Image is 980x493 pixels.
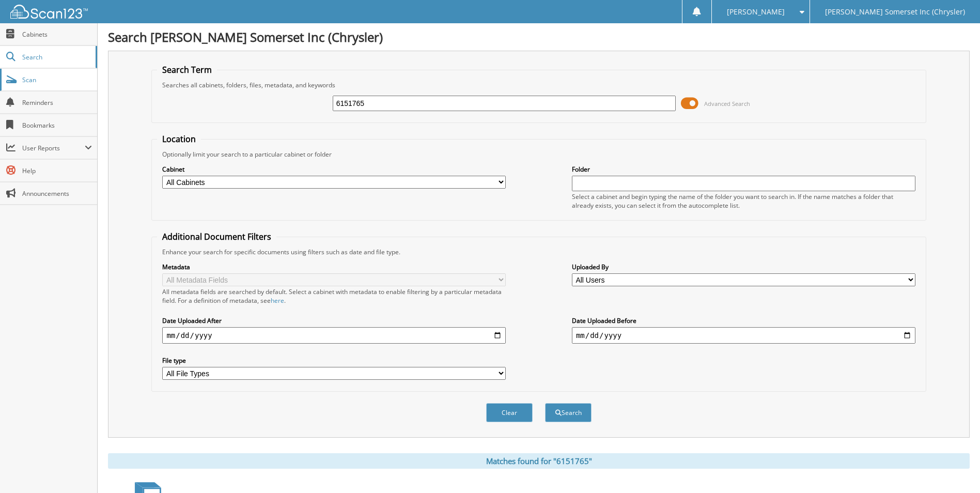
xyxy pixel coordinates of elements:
legend: Additional Document Filters [157,231,276,242]
img: scan123-logo-white.svg [10,5,88,19]
span: Announcements [22,189,92,198]
label: Date Uploaded Before [572,316,915,325]
span: [PERSON_NAME] [727,9,785,15]
div: Select a cabinet and begin typing the name of the folder you want to search in. If the name match... [572,192,915,210]
a: here [271,296,284,305]
span: Advanced Search [704,100,750,107]
span: Reminders [22,98,92,107]
div: All metadata fields are searched by default. Select a cabinet with metadata to enable filtering b... [162,287,506,305]
span: [PERSON_NAME] Somerset Inc (Chrysler) [825,9,965,15]
label: File type [162,356,506,365]
div: Searches all cabinets, folders, files, metadata, and keywords [157,81,920,89]
iframe: Chat Widget [928,443,980,493]
label: Cabinet [162,165,506,174]
button: Search [545,403,592,422]
span: Help [22,166,92,175]
label: Uploaded By [572,263,915,271]
input: end [572,327,915,344]
span: User Reports [22,144,85,152]
span: Cabinets [22,30,92,39]
input: start [162,327,506,344]
div: Optionally limit your search to a particular cabinet or folder [157,150,920,159]
legend: Location [157,133,201,145]
label: Folder [572,165,915,174]
div: Matches found for "6151765" [108,453,970,469]
button: Clear [486,403,533,422]
div: Enhance your search for specific documents using filters such as date and file type. [157,248,920,256]
h1: Search [PERSON_NAME] Somerset Inc (Chrysler) [108,28,970,45]
span: Scan [22,75,92,84]
label: Date Uploaded After [162,316,506,325]
label: Metadata [162,263,506,271]
span: Search [22,53,90,61]
span: Bookmarks [22,121,92,130]
legend: Search Term [157,64,217,75]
